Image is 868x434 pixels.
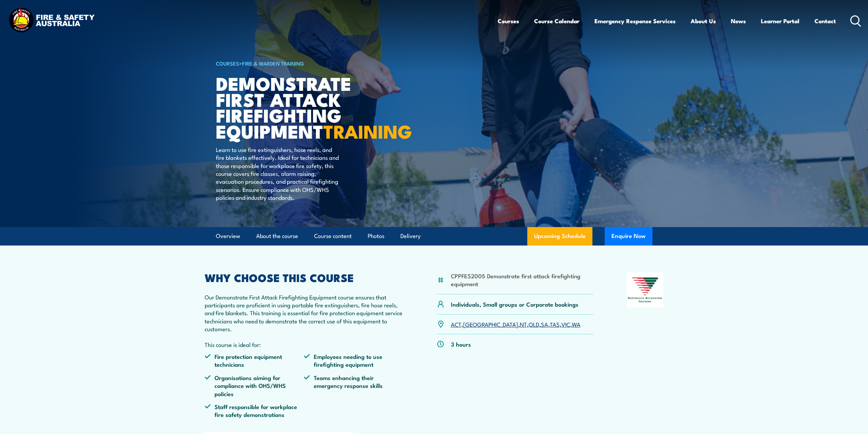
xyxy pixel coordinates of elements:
[205,272,404,282] h2: WHY CHOOSE THIS COURSE
[451,320,461,328] a: ACT
[541,320,548,328] a: SA
[550,320,560,328] a: TAS
[216,145,340,201] p: Learn to use fire extinguishers, hose reels, and fire blankets effectively. Ideal for technicians...
[205,403,304,419] li: Staff responsible for workplace fire safety demonstrations
[451,340,471,348] p: 3 hours
[451,300,578,308] p: Individuals, Small groups or Corporate bookings
[205,374,304,397] li: Organisations aiming for compliance with OHS/WHS policies
[304,352,403,368] li: Employees needing to use firefighting equipment
[627,272,664,307] img: Nationally Recognised Training logo.
[400,227,421,245] a: Delivery
[314,227,352,245] a: Course content
[242,59,304,67] a: Fire & Warden Training
[463,320,518,328] a: [GEOGRAPHIC_DATA]
[761,12,799,30] a: Learner Portal
[323,116,412,145] strong: TRAINING
[572,320,580,328] a: WA
[216,227,240,245] a: Overview
[216,75,384,139] h1: Demonstrate First Attack Firefighting Equipment
[216,59,384,67] h6: >
[451,272,594,288] li: CPPFES2005 Demonstrate first attack firefighting equipment
[520,320,527,328] a: NT
[534,12,579,30] a: Course Calendar
[731,12,746,30] a: News
[256,227,298,245] a: About the course
[205,352,304,368] li: Fire protection equipment technicians
[527,227,592,246] a: Upcoming Schedule
[368,227,384,245] a: Photos
[205,340,404,348] p: This course is ideal for:
[691,12,716,30] a: About Us
[216,59,239,67] a: COURSES
[529,320,539,328] a: QLD
[814,12,836,30] a: Contact
[594,12,676,30] a: Emergency Response Services
[561,320,570,328] a: VIC
[205,293,404,333] p: Our Demonstrate First Attack Firefighting Equipment course ensures that participants are proficie...
[304,374,403,397] li: Teams enhancing their emergency response skills
[498,12,519,30] a: Courses
[451,320,580,328] p: , , , , , , ,
[605,227,652,246] button: Enquire Now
